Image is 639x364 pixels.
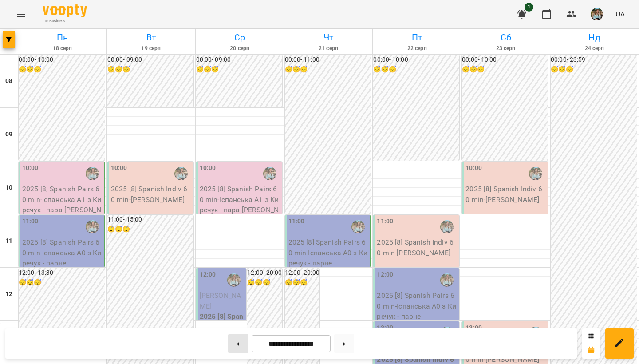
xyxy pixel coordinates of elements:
img: 856b7ccd7d7b6bcc05e1771fbbe895a7.jfif [591,8,603,20]
h6: 12:00 - 20:00 [285,268,319,278]
h6: 00:00 - 10:00 [462,55,548,65]
img: Киречук Валерія Володимирівна (і) [529,167,542,180]
h6: 12:00 - 20:00 [247,268,282,278]
h6: 12 [5,289,12,299]
img: Киречук Валерія Володимирівна (і) [227,273,241,287]
p: 2025 [8] Spanish Pairs 60 min - Іспанська А1 з Киречук - пара [PERSON_NAME] [200,184,280,226]
h6: 00:00 - 10:00 [373,55,459,65]
img: Voopty Logo [43,4,87,17]
h6: 20 серп [197,44,283,53]
h6: 00:00 - 11:00 [285,55,371,65]
img: Киречук Валерія Володимирівна (і) [174,167,188,180]
h6: 😴😴😴 [462,65,548,75]
img: Киречук Валерія Володимирівна (і) [86,167,99,180]
button: Menu [11,4,32,25]
button: UA [612,6,628,22]
label: 11:00 [377,217,393,226]
h6: 22 серп [374,44,460,53]
h6: 21 серп [286,44,371,53]
img: Киречук Валерія Володимирівна (і) [263,167,276,180]
h6: 00:00 - 23:59 [551,55,637,65]
p: 2025 [8] Spanish Pairs 60 min - Іспанська А1 з Киречук - пара [PERSON_NAME] [22,184,103,226]
h6: 09 [5,130,12,139]
h6: 😴😴😴 [247,278,282,288]
h6: Чт [286,31,371,44]
span: 1 [525,3,533,12]
h6: Нд [552,31,637,44]
h6: 19 серп [108,44,194,53]
label: 12:00 [377,270,393,280]
h6: 😴😴😴 [285,65,371,75]
h6: 24 серп [552,44,637,53]
span: UA [615,9,625,19]
span: For Business [43,18,87,24]
h6: 😴😴😴 [107,65,193,75]
h6: 😴😴😴 [196,65,282,75]
h6: 00:00 - 09:00 [196,55,282,65]
h6: 11 [5,236,12,246]
label: 11:00 [22,217,39,226]
label: 10:00 [200,163,216,173]
span: [PERSON_NAME] [200,291,241,310]
h6: 😴😴😴 [107,225,193,234]
img: Киречук Валерія Володимирівна (і) [86,220,99,233]
h6: 00:00 - 09:00 [107,55,193,65]
h6: Ср [197,31,283,44]
p: 2025 [8] Spanish Indiv 60 min - [PERSON_NAME] [377,237,457,258]
p: 2025 [8] Spanish Indiv 60 min [200,311,245,343]
p: 2025 [8] Spanish Pairs 60 min - Іспанська А0 з Киречук - парне [288,237,369,269]
label: 12:00 [200,270,216,280]
h6: Сб [463,31,548,44]
p: 2025 [8] Spanish Indiv 60 min - [PERSON_NAME] [111,184,191,205]
h6: 23 серп [463,44,548,53]
p: 2025 [8] Spanish Indiv 60 min - [PERSON_NAME] [465,184,546,205]
h6: 12:00 - 13:30 [19,268,105,278]
label: 10:00 [465,163,482,173]
h6: Пт [374,31,460,44]
img: Киречук Валерія Володимирівна (і) [351,220,365,233]
h6: 11:00 - 15:00 [107,215,193,225]
img: Киречук Валерія Володимирівна (і) [440,273,454,287]
h6: 00:00 - 10:00 [19,55,105,65]
h6: 😴😴😴 [285,278,319,288]
h6: Пн [20,31,105,44]
label: 10:00 [111,163,127,173]
h6: 😴😴😴 [551,65,637,75]
h6: Вт [108,31,194,44]
label: 11:00 [288,217,305,226]
img: Киречук Валерія Володимирівна (і) [440,220,454,233]
h6: 😴😴😴 [373,65,459,75]
label: 10:00 [22,163,39,173]
p: 2025 [8] Spanish Pairs 60 min - Іспанська А0 з Киречук - парне [22,237,103,269]
h6: 😴😴😴 [19,65,105,75]
h6: 18 серп [20,44,105,53]
p: 2025 [8] Spanish Pairs 60 min - Іспанська А0 з Киречук - парне [377,290,457,322]
h6: 10 [5,183,12,193]
h6: 08 [5,76,12,86]
h6: 😴😴😴 [19,278,105,288]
